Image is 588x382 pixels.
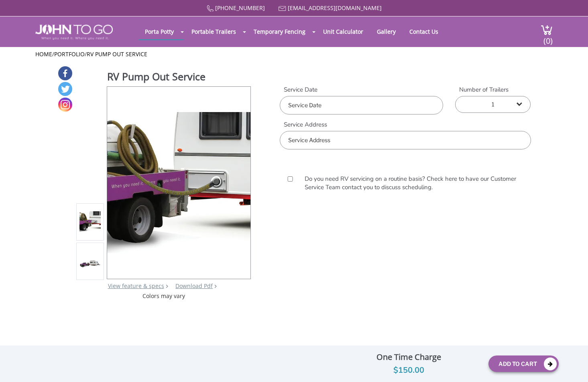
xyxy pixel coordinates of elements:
[35,25,113,40] img: JOHN to go
[455,86,531,94] label: Number of Trailers
[280,121,531,129] label: Service Address
[58,98,72,112] a: Instagram
[139,24,180,39] a: Porta Potty
[215,4,265,12] a: [PHONE_NUMBER]
[35,50,52,58] a: Home
[166,284,168,288] img: right arrow icon
[248,24,311,39] a: Temporary Fencing
[79,211,101,233] img: Product
[488,355,559,372] button: Add To Cart
[371,24,402,39] a: Gallery
[58,66,72,80] a: Facebook
[280,131,531,149] input: Service Address
[288,4,382,12] a: [EMAIL_ADDRESS][DOMAIN_NAME]
[185,24,242,39] a: Portable Trailers
[79,259,101,268] img: Product
[280,96,443,114] input: Service Date
[541,25,553,35] img: cart a
[403,24,444,39] a: Contact Us
[54,50,85,58] a: Portfolio
[107,69,252,86] h1: RV Pump Out Service
[336,364,482,377] div: $150.00
[107,112,250,253] img: Product
[280,86,443,94] label: Service Date
[58,82,72,96] a: Twitter
[214,284,217,288] img: chevron.png
[35,50,553,58] ul: / /
[87,50,147,58] a: RV Pump Out Service
[76,292,252,300] div: Colors may vary
[336,350,482,364] div: One Time Charge
[207,5,214,12] img: Call
[108,282,164,290] a: View feature & specs
[279,6,286,11] img: Mail
[543,29,553,46] span: (0)
[301,175,525,192] label: Do you need RV servicing on a routine basis? Check here to have our Customer Service Team contact...
[317,24,369,39] a: Unit Calculator
[175,282,213,290] a: Download Pdf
